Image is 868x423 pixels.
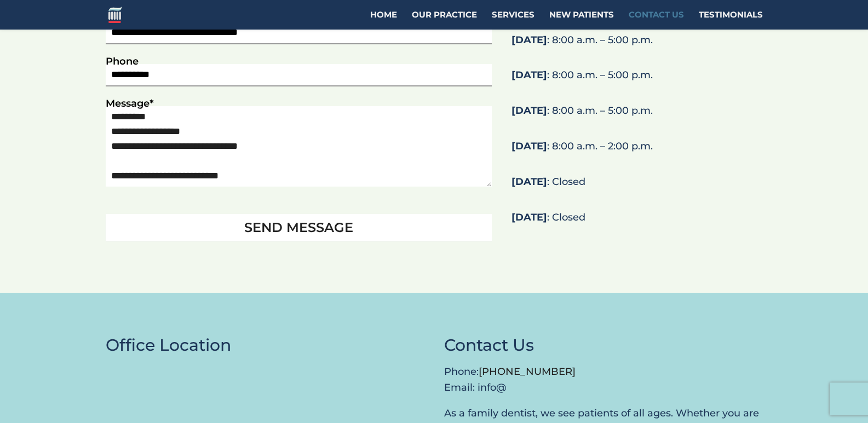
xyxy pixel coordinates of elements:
[370,11,397,30] a: Home
[106,332,424,364] h2: Office Location
[511,105,547,117] strong: [DATE]
[511,69,547,81] strong: [DATE]
[629,11,684,30] a: Contact Us
[444,364,763,396] p: Phone: Email: info@
[511,211,547,223] strong: [DATE]
[511,34,547,46] strong: [DATE]
[511,174,762,200] p: : Closed
[549,11,614,30] a: New Patients
[511,67,762,93] p: : 8:00 a.m. – 5:00 p.m.
[511,140,547,152] strong: [DATE]
[108,7,122,22] img: Aderman Family Dentistry
[479,366,576,378] a: [PHONE_NUMBER]
[511,32,762,58] p: : 8:00 a.m. – 5:00 p.m.
[511,103,762,129] p: : 8:00 a.m. – 5:00 p.m.
[492,11,534,30] a: Services
[412,11,477,30] a: Our Practice
[511,210,762,225] p: : Closed
[699,11,763,30] a: Testimonials
[511,176,547,188] strong: [DATE]
[444,332,763,364] h2: Contact Us
[511,138,762,164] p: : 8:00 a.m. – 2:00 p.m.
[106,214,492,241] button: Send Message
